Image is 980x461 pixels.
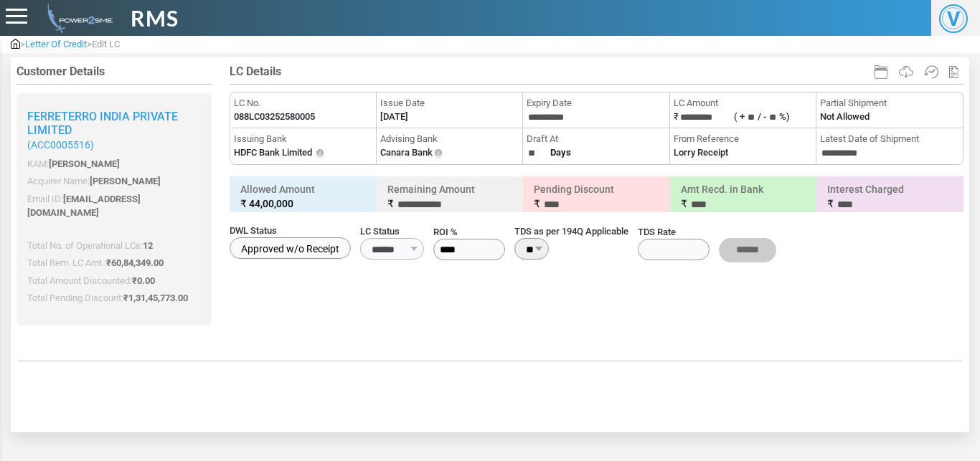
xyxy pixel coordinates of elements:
p: Total Amount Discounted: [27,274,201,288]
label: 088LC03252580005 [234,110,315,124]
span: RMS [131,2,179,34]
p: Acquirer Name: [27,174,201,189]
span: ₹ [681,198,687,209]
small: ₹ 44,00,000 [240,196,366,211]
img: Info [433,148,444,159]
span: Latest Date of Shipment [820,132,959,146]
span: Draft At [527,132,665,146]
img: admin [42,4,113,33]
strong: Days [550,147,571,158]
span: ROI % [433,225,505,239]
span: Partial Shipment [820,96,959,110]
span: Issue Date [380,96,519,110]
li: ₹ [670,92,816,128]
label: ( + / - %) [734,111,790,122]
span: TDS Rate [638,225,710,239]
span: ₹ [106,257,164,268]
span: V [939,4,968,33]
span: ₹ [827,198,834,209]
h6: Remaining Amount [380,180,520,214]
label: Not Allowed [820,110,870,124]
span: [PERSON_NAME] [90,176,161,186]
label: [DATE] [380,110,408,124]
span: Advising Bank [380,132,519,146]
p: KAM: [27,157,201,171]
span: Edit LC [92,39,120,49]
span: [EMAIL_ADDRESS][DOMAIN_NAME] [27,194,141,219]
label: Approved w/o Receipt [230,237,351,259]
span: [PERSON_NAME] [49,158,120,169]
input: ( +/ -%) [745,110,758,125]
span: 60,84,349.00 [111,257,164,268]
h6: Interest Charged [820,180,960,214]
h6: Pending Discount [527,180,666,214]
h6: Amt Recd. in Bank [674,180,814,214]
span: ₹ [132,275,155,286]
span: LC Status [360,224,424,239]
span: TDS as per 194Q Applicable [514,224,628,239]
p: Total Rem. LC Amt.: [27,256,201,270]
span: ₹ [534,198,540,209]
span: Letter Of Credit [25,39,87,49]
span: 0.00 [137,275,155,286]
span: Issuing Bank [234,132,372,146]
img: Info [314,148,326,159]
h4: Customer Details [17,65,212,78]
span: 1,31,45,773.00 [128,293,188,303]
p: Total No. of Operational LCs: [27,239,201,253]
h6: Allowed Amount [233,180,373,213]
span: Expiry Date [527,96,665,110]
p: Email ID: [27,192,201,220]
span: DWL Status [230,224,351,238]
label: Lorry Receipt [674,146,728,160]
span: LC Amount [674,96,812,110]
span: From Reference [674,132,812,146]
span: ₹ [123,293,188,303]
span: LC No. [234,96,372,110]
small: (ACC0005516) [27,139,201,151]
h4: LC Details [230,65,963,78]
span: ₹ [387,198,394,209]
img: admin [11,39,20,49]
span: 12 [143,240,153,251]
h2: Ferreterro India Private Limited [27,110,201,151]
label: Canara Bank [380,146,433,160]
input: ( +/ -%) [766,110,779,125]
label: HDFC Bank Limited [234,146,312,160]
p: Total Pending Discount: [27,291,201,305]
